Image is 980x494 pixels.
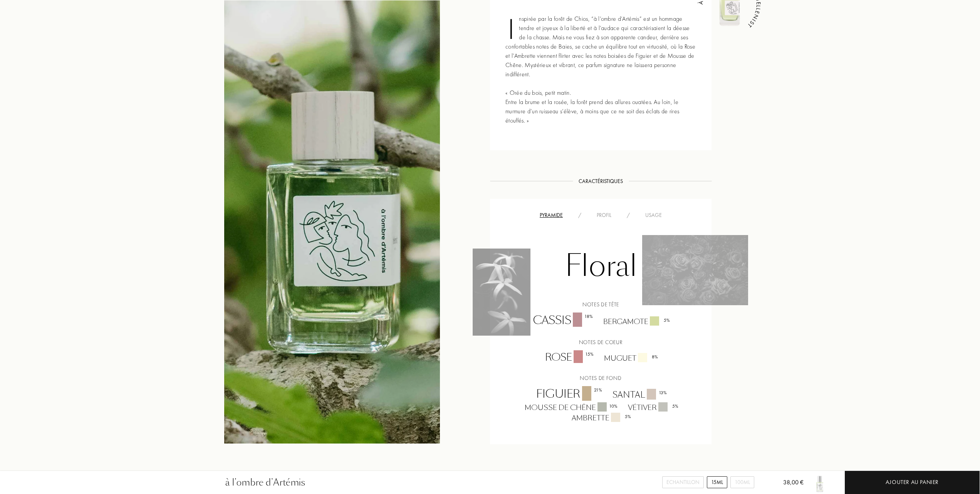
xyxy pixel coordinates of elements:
[638,211,670,219] div: Usage
[589,211,619,219] div: Profil
[771,478,804,494] div: 38,00 €
[659,389,667,396] div: 13 %
[532,211,571,219] div: Pyramide
[652,353,658,360] div: 8 %
[597,316,675,327] div: Bergamote
[609,403,618,410] div: 10 %
[707,476,727,488] div: 15mL
[225,476,305,489] div: à l'ombre d'Artémis
[664,317,670,324] div: 5 %
[642,235,748,305] img: 5DOXKHWP8UOQS_1.png
[473,249,530,336] img: 5DOXKHWP8UOQS_2.png
[585,351,594,358] div: 15 %
[496,374,706,382] div: Notes de fond
[584,313,593,320] div: 18 %
[662,476,704,488] div: Echantillon
[730,476,754,488] div: 100mL
[886,478,939,487] div: Ajouter au panier
[539,350,598,365] div: Rose
[808,471,831,494] img: à l'ombre d'Artémis
[619,211,638,219] div: /
[672,403,678,410] div: 5 %
[607,389,671,401] div: Santal
[622,402,683,413] div: Vétiver
[519,402,622,413] div: Mousse de chêne
[566,413,636,423] div: Ambrette
[598,353,663,363] div: Muguet
[571,211,589,219] div: /
[594,386,602,393] div: 21 %
[496,245,706,291] div: Floral
[527,313,597,329] div: Cassis
[496,301,706,309] div: Notes de tête
[496,338,706,346] div: Notes de coeur
[625,413,631,420] div: 5 %
[530,386,607,402] div: Figuier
